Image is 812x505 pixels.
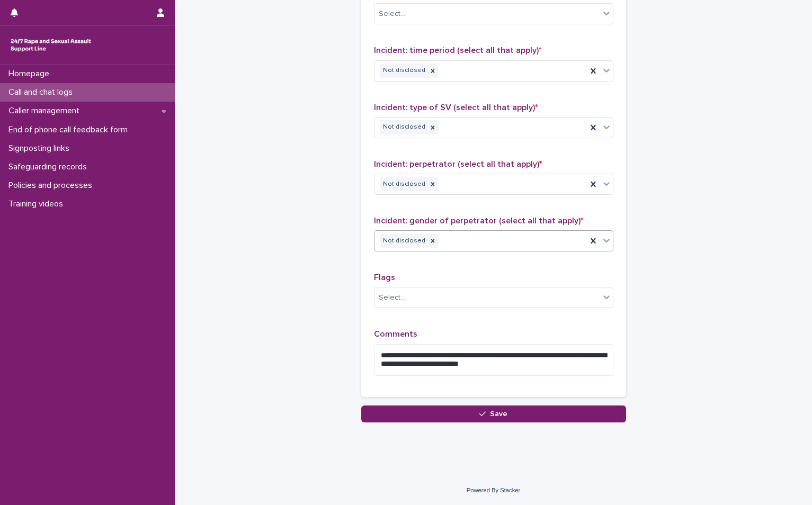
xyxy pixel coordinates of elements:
[467,487,520,493] a: Powered By Stacker
[374,330,417,338] span: Comments
[361,405,626,422] button: Save
[374,160,542,168] span: Incident: perpetrator (select all that apply)
[4,181,101,191] p: Policies and processes
[374,103,538,112] span: Incident: type of SV (select all that apply)
[379,8,405,20] div: Select...
[8,34,93,56] img: rhQMoQhaT3yELyF149Cw
[4,199,72,209] p: Training videos
[4,162,95,172] p: Safeguarding records
[380,120,427,134] div: Not disclosed
[490,410,507,418] span: Save
[4,87,81,97] p: Call and chat logs
[374,46,541,55] span: Incident: time period (select all that apply)
[4,143,78,154] p: Signposting links
[4,69,58,79] p: Homepage
[379,292,405,303] div: Select...
[380,64,427,78] div: Not disclosed
[380,234,427,248] div: Not disclosed
[380,177,427,192] div: Not disclosed
[374,217,583,225] span: Incident: gender of perpetrator (select all that apply)
[4,125,136,135] p: End of phone call feedback form
[4,106,88,116] p: Caller management
[374,273,395,282] span: Flags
